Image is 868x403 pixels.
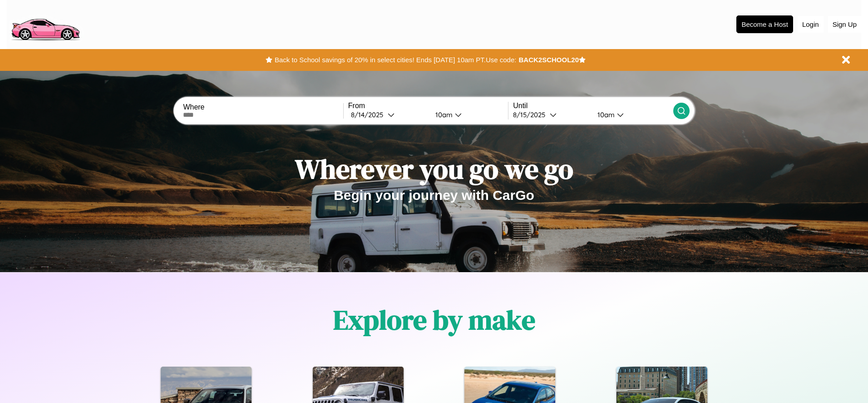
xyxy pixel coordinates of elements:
label: Until [513,102,673,110]
label: From [348,102,508,110]
b: BACK2SCHOOL20 [518,56,579,64]
button: 8/14/2025 [348,110,428,119]
div: 10am [593,110,617,119]
button: Back to School savings of 20% in select cities! Ends [DATE] 10am PT.Use code: [272,54,518,66]
button: Login [798,16,824,33]
div: 8 / 15 / 2025 [513,110,550,119]
button: Sign Up [828,16,861,33]
h1: Explore by make [333,301,535,338]
button: 10am [590,110,673,119]
label: Where [183,103,343,111]
div: 10am [431,110,455,119]
img: logo [7,5,84,43]
button: Become a Host [736,15,793,33]
div: 8 / 14 / 2025 [351,110,388,119]
button: 10am [428,110,508,119]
